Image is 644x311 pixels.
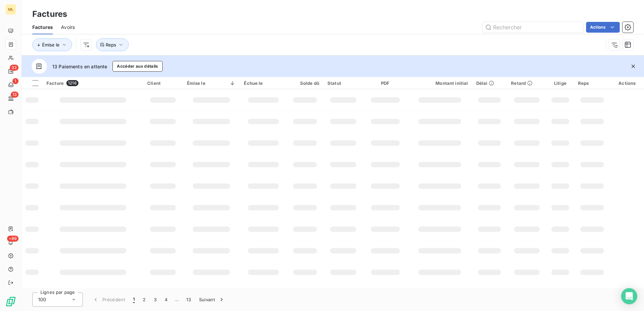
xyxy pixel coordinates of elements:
[7,236,19,242] span: +99
[367,80,403,86] div: PDF
[42,42,60,47] span: Émise le
[52,63,107,70] span: 13 Paiements en attente
[38,296,46,303] span: 100
[327,80,359,86] div: Statut
[129,292,139,307] button: 1
[112,61,162,72] button: Accéder aux détails
[66,80,78,86] span: 1216
[139,292,150,307] button: 2
[32,38,72,51] button: Émise le
[511,80,542,86] div: Retard
[32,24,53,31] span: Factures
[171,294,182,305] span: …
[476,80,503,86] div: Délai
[96,38,129,51] button: Reps
[161,292,171,307] button: 4
[482,22,583,33] input: Rechercher
[244,80,283,86] div: Échue le
[5,4,16,15] div: ML
[10,65,19,71] span: 33
[195,292,229,307] button: Suivant
[5,296,16,307] img: Logo LeanPay
[46,80,64,86] span: Facture
[614,80,640,86] div: Actions
[578,80,606,86] div: Reps
[586,22,620,33] button: Actions
[411,80,468,86] div: Montant initial
[88,292,129,307] button: Précédent
[621,288,637,304] div: Open Intercom Messenger
[291,80,319,86] div: Solde dû
[32,8,67,20] h3: Factures
[11,92,19,98] span: 13
[150,292,161,307] button: 3
[182,292,195,307] button: 13
[187,80,236,86] div: Émise le
[133,296,135,303] span: 1
[61,24,75,31] span: Avoirs
[551,80,570,86] div: Litige
[147,80,179,86] div: Client
[106,42,116,47] span: Reps
[12,78,19,84] span: 1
